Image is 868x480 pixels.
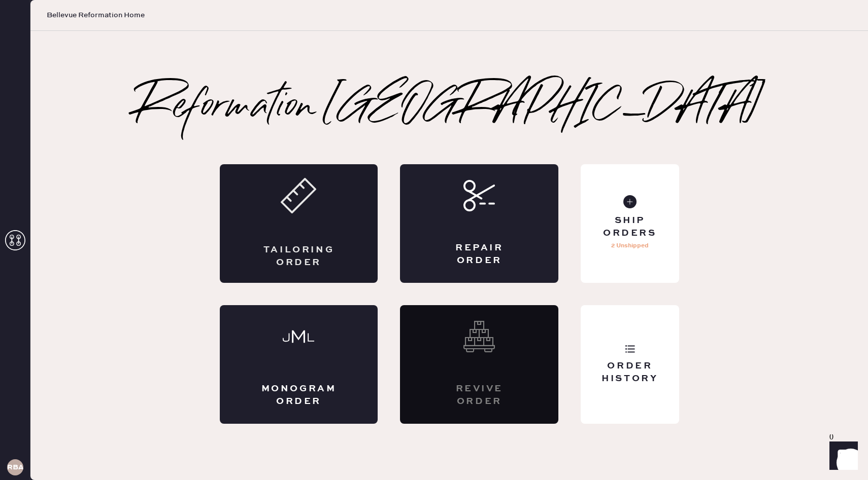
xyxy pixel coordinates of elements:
[136,87,763,128] h2: Reformation [GEOGRAPHIC_DATA]
[400,305,558,424] div: Interested? Contact us at care@hemster.co
[589,360,671,385] div: Order History
[260,383,338,408] div: Monogram Order
[260,244,338,269] div: Tailoring Order
[611,240,649,252] p: 2 Unshipped
[7,464,23,471] h3: RBA
[441,383,518,408] div: Revive order
[441,242,518,267] div: Repair Order
[589,214,671,240] div: Ship Orders
[47,10,145,20] span: Bellevue Reformation Home
[820,434,863,478] iframe: Front Chat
